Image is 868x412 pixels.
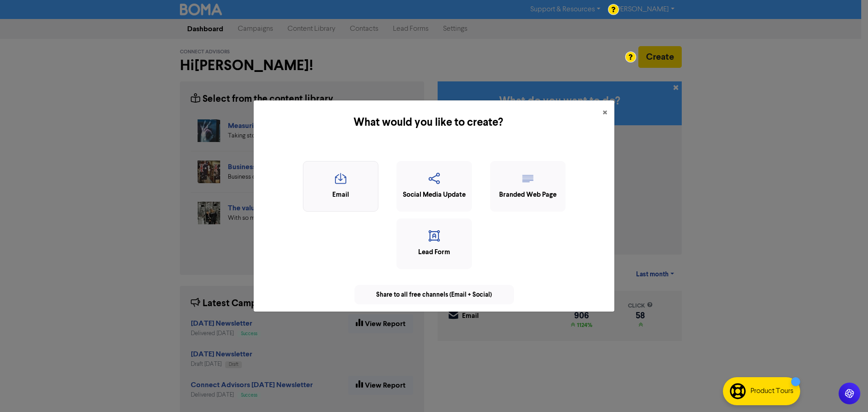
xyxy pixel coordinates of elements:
span: × [603,106,607,120]
div: Email [308,190,373,200]
div: Social Media Update [401,190,467,200]
div: Branded Web Page [495,190,561,200]
h5: What would you like to create? [261,114,595,131]
iframe: Chat Widget [823,369,868,412]
div: Lead Form [401,247,467,258]
button: Close [595,100,614,126]
div: Share to all free channels (Email + Social) [354,285,514,304]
